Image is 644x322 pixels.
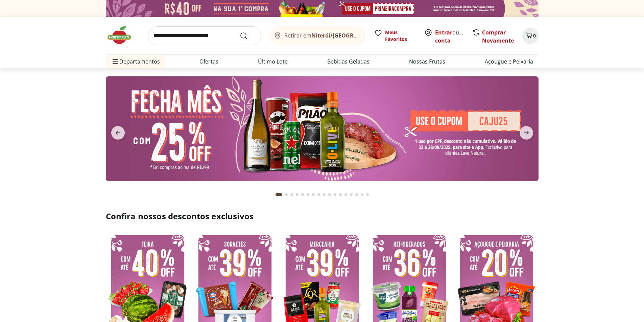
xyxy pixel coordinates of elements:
[106,126,130,140] button: previous
[435,28,465,45] span: ou
[316,187,321,203] button: Go to page 8 from fs-carousel
[106,25,140,45] img: Hortifruti
[311,187,316,203] button: Go to page 7 from fs-carousel
[269,26,366,45] button: Retirar emNiterói/[GEOGRAPHIC_DATA]
[106,76,539,181] img: banana
[240,32,256,40] button: Submit Search
[374,29,416,43] a: Meus Favoritos
[485,57,533,66] a: Açougue e Peixaria
[284,187,289,203] button: Go to page 2 from fs-carousel
[349,187,354,203] button: Go to page 14 from fs-carousel
[327,187,332,203] button: Go to page 10 from fs-carousel
[359,187,365,203] button: Go to page 16 from fs-carousel
[305,187,311,203] button: Go to page 6 from fs-carousel
[111,53,160,70] span: Departamentos
[111,53,119,70] button: Menu
[435,29,452,36] a: Entrar
[284,32,359,39] span: Retirar em
[289,187,294,203] button: Go to page 3 from fs-carousel
[258,57,288,66] a: Último Lote
[409,57,445,66] a: Nossas Frutas
[522,28,539,44] button: Carrinho
[514,126,539,140] button: next
[365,187,370,203] button: Go to page 17 from fs-carousel
[148,26,261,45] input: search
[385,29,416,43] span: Meus Favoritos
[482,29,514,44] a: Comprar Novamente
[294,187,300,203] button: Go to page 4 from fs-carousel
[199,57,218,66] a: Ofertas
[332,187,338,203] button: Go to page 11 from fs-carousel
[311,32,388,39] b: Niterói/[GEOGRAPHIC_DATA]
[338,187,343,203] button: Go to page 12 from fs-carousel
[354,187,359,203] button: Go to page 15 from fs-carousel
[327,57,369,66] a: Bebidas Geladas
[274,187,284,203] button: Current page from fs-carousel
[300,187,305,203] button: Go to page 5 from fs-carousel
[106,211,539,222] h2: Confira nossos descontos exclusivos
[533,32,536,39] span: 0
[321,187,327,203] button: Go to page 9 from fs-carousel
[435,29,472,44] a: Criar conta
[343,187,349,203] button: Go to page 13 from fs-carousel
